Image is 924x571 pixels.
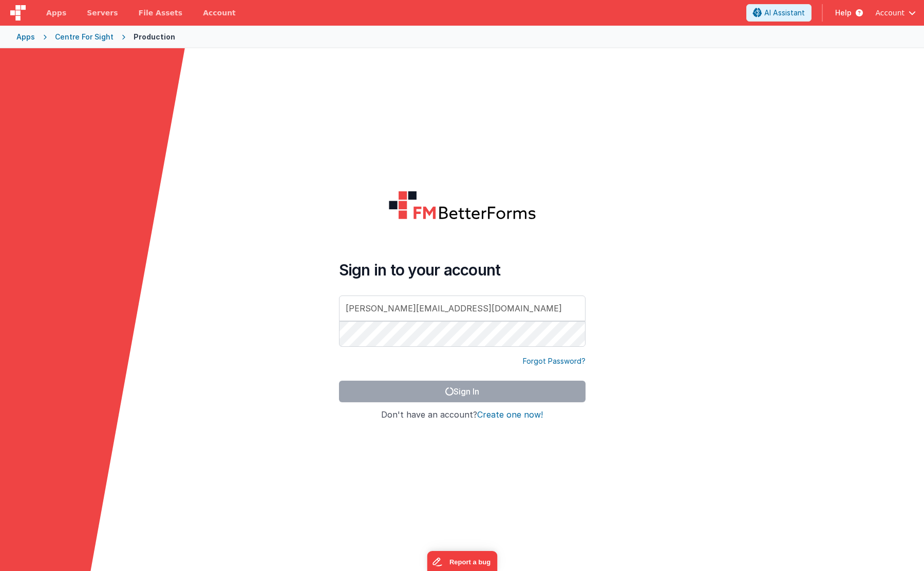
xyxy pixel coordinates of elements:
[835,8,852,18] span: Help
[875,8,916,18] button: Account
[339,381,586,402] button: Sign In
[16,32,35,42] div: Apps
[339,296,586,321] input: Email Address
[339,261,586,279] h4: Sign in to your account
[746,4,812,22] button: AI Assistant
[477,410,543,420] button: Create one now!
[139,8,183,18] span: File Assets
[339,410,586,420] h4: Don't have an account?
[46,8,66,18] span: Apps
[523,356,586,366] a: Forgot Password?
[55,32,114,42] div: Centre For Sight
[764,8,805,18] span: AI Assistant
[134,32,175,42] div: Production
[875,8,904,18] span: Account
[87,8,118,18] span: Servers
